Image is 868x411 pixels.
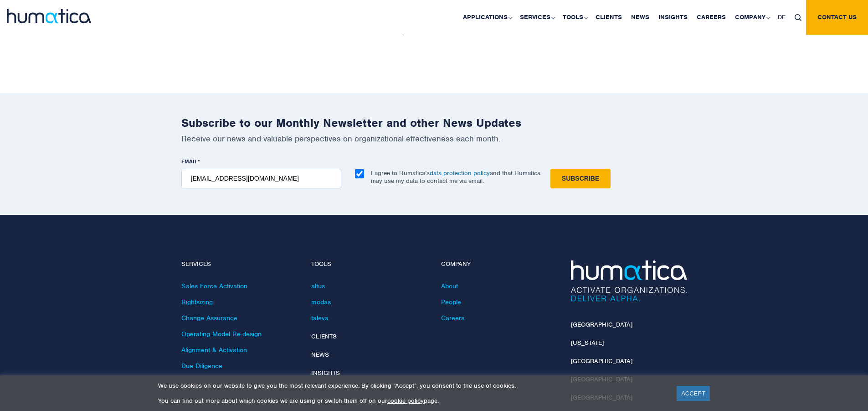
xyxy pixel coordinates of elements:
[311,333,337,340] a: Clients
[371,169,540,185] p: I agree to Humatica’s and that Humatica may use my data to contact me via email.
[571,339,604,347] a: [US_STATE]
[7,9,91,23] img: logo
[441,260,557,268] h4: Company
[778,13,786,21] span: DE
[441,298,461,306] a: People
[181,158,198,165] span: EMAIL
[430,169,490,177] a: data protection policy
[181,116,687,130] h2: Subscribe to our Monthly Newsletter and other News Updates
[311,260,427,268] h4: Tools
[181,134,687,144] p: Receive our news and valuable perspectives on organizational effectiveness each month.
[181,282,247,290] a: Sales Force Activation
[181,330,262,338] a: Operating Model Re-design
[311,282,325,290] a: altus
[441,282,458,290] a: About
[181,169,341,188] input: name@company.com
[181,346,247,354] a: Alignment & Activation
[311,369,340,377] a: Insights
[181,314,237,322] a: Change Assurance
[355,169,364,178] input: I agree to Humatica’sdata protection policyand that Humatica may use my data to contact me via em...
[571,321,632,328] a: [GEOGRAPHIC_DATA]
[571,260,687,302] img: Humatica
[571,357,632,365] a: [GEOGRAPHIC_DATA]
[795,14,801,21] img: search_icon
[311,351,329,359] a: News
[677,386,710,401] a: ACCEPT
[550,169,611,188] input: Subscribe
[181,260,298,268] h4: Services
[181,362,222,370] a: Due Diligence
[311,314,329,322] a: taleva
[181,298,213,306] a: Rightsizing
[158,382,665,390] p: We use cookies on our website to give you the most relevant experience. By clicking “Accept”, you...
[387,397,424,405] a: cookie policy
[158,397,665,405] p: You can find out more about which cookies we are using or switch them off on our page.
[311,298,331,306] a: modas
[441,314,464,322] a: Careers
